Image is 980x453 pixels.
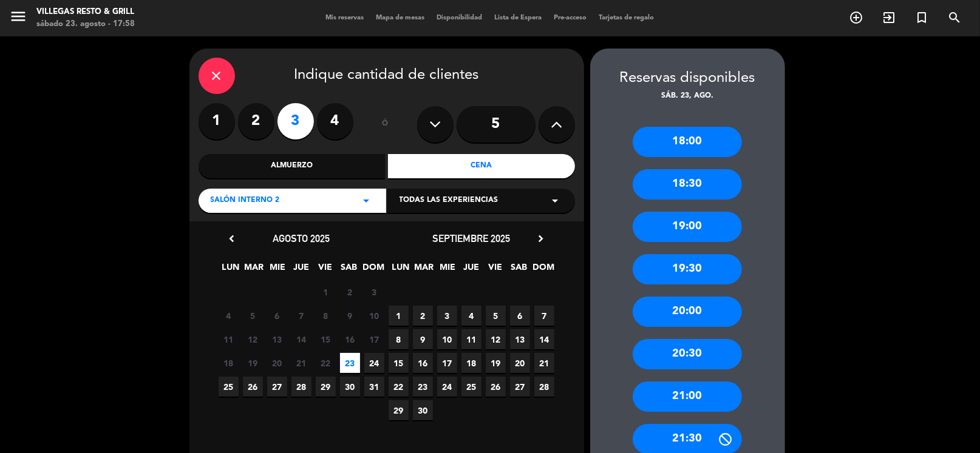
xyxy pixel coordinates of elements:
[461,377,481,397] span: 25
[219,377,239,397] span: 25
[437,353,457,373] span: 17
[633,212,742,242] div: 19:00
[364,306,384,326] span: 10
[437,306,457,326] span: 3
[413,306,433,326] span: 2
[291,353,311,373] span: 21
[849,10,863,25] i: add_circle_outline
[199,58,575,94] div: Indique cantidad de clientes
[486,306,506,326] span: 5
[534,306,554,326] span: 7
[364,377,384,397] span: 31
[947,10,962,25] i: search
[414,260,434,280] span: MAR
[437,377,457,397] span: 24
[291,329,311,349] span: 14
[291,377,311,397] span: 28
[489,15,548,21] span: Lista de Espera
[316,353,336,373] span: 22
[389,353,409,373] span: 15
[590,90,785,102] div: sáb. 23, ago.
[340,353,360,373] span: 23
[413,400,433,420] span: 30
[364,329,384,349] span: 17
[433,232,511,244] span: septiembre 2025
[366,103,405,146] div: ó
[431,15,489,21] span: Disponibilidad
[267,329,287,349] span: 13
[317,103,353,139] label: 4
[633,381,742,412] div: 21:00
[244,260,264,280] span: MAR
[316,377,336,397] span: 29
[243,353,263,373] span: 19
[510,329,530,349] span: 13
[315,260,335,280] span: VIE
[486,353,506,373] span: 19
[316,306,336,326] span: 8
[437,329,457,349] span: 10
[273,232,330,244] span: agosto 2025
[364,353,384,373] span: 24
[593,15,661,21] span: Tarjetas de regalo
[461,260,481,280] span: JUE
[534,353,554,373] span: 21
[633,254,742,284] div: 19:30
[461,329,481,349] span: 11
[633,297,742,327] div: 20:00
[267,353,287,373] span: 20
[340,306,360,326] span: 9
[510,306,530,326] span: 6
[340,282,360,302] span: 2
[339,260,359,280] span: SAB
[438,260,458,280] span: MIE
[548,15,593,21] span: Pre-acceso
[219,306,239,326] span: 4
[243,377,263,397] span: 26
[370,15,431,21] span: Mapa de mesas
[413,377,433,397] span: 23
[220,260,240,280] span: LUN
[388,154,575,178] div: Cena
[509,260,529,280] span: SAB
[9,7,27,25] i: menu
[340,329,360,349] span: 16
[485,260,505,280] span: VIE
[340,377,360,397] span: 30
[633,127,742,157] div: 18:00
[267,306,287,326] span: 6
[590,67,785,90] div: Reservas disponibles
[413,329,433,349] span: 9
[291,260,311,280] span: JUE
[209,69,224,83] i: close
[36,6,135,18] div: Villegas Resto & Grill
[316,282,336,302] span: 1
[461,353,481,373] span: 18
[413,353,433,373] span: 16
[389,329,409,349] span: 8
[219,329,239,349] span: 11
[510,353,530,373] span: 20
[389,400,409,420] span: 29
[535,232,548,245] i: chevron_right
[389,377,409,397] span: 22
[390,260,410,280] span: LUN
[389,306,409,326] span: 1
[633,339,742,369] div: 20:30
[243,306,263,326] span: 5
[199,103,235,139] label: 1
[226,232,239,245] i: chevron_left
[364,282,384,302] span: 3
[486,377,506,397] span: 26
[291,306,311,326] span: 7
[533,260,553,280] span: DOM
[400,195,499,207] span: Todas las experiencias
[9,7,27,30] button: menu
[36,18,135,30] div: sábado 23. agosto - 17:58
[534,329,554,349] span: 14
[320,15,370,21] span: Mis reservas
[243,329,263,349] span: 12
[914,10,929,25] i: turned_in_not
[199,154,386,178] div: Almuerzo
[534,377,554,397] span: 28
